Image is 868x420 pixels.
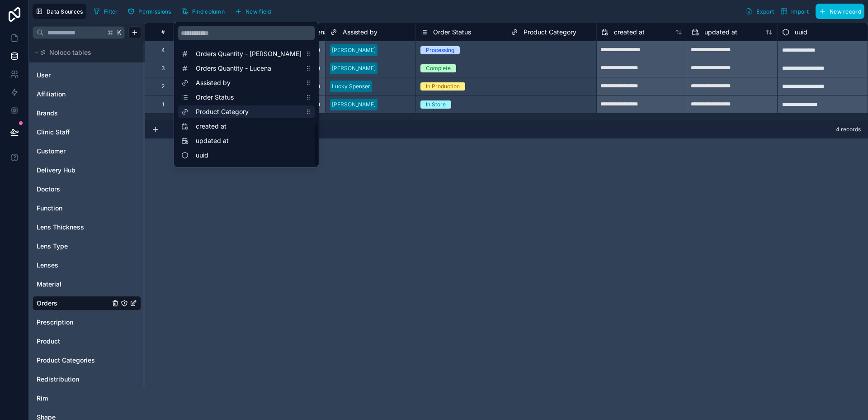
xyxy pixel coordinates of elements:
span: Find column [192,8,225,15]
span: Orders [37,299,57,308]
span: Order Status [196,93,302,102]
a: Permissions [124,5,178,18]
a: Doctors [37,185,110,194]
div: Complete [426,64,451,72]
span: created at [614,28,645,37]
span: Lens Type [37,242,68,251]
button: New record [816,4,864,19]
a: Function [37,204,110,213]
span: Product Category [524,28,576,37]
div: Customer [33,144,141,158]
div: Clinic Staff [33,125,141,139]
button: Filter [90,5,121,18]
a: Prescription [37,318,110,327]
a: Customer [37,147,110,156]
span: New field [245,8,271,15]
a: User [37,71,110,80]
span: 4 records [836,126,861,133]
div: Rim [33,391,141,406]
a: Rim [37,394,110,403]
a: Lens Type [37,242,110,251]
span: Function [37,204,62,213]
a: Brands [37,109,110,118]
div: # [152,29,174,35]
span: uuid [795,28,807,37]
div: Prescription [33,315,141,329]
button: New field [231,5,274,18]
a: Lens Thickness [37,223,110,232]
div: Lens Type [33,239,141,253]
span: Clinic Staff [37,128,70,137]
div: [PERSON_NAME] [332,46,376,54]
div: Lens Thickness [33,220,141,234]
span: Delivery Hub [37,166,75,175]
button: Find column [178,5,228,18]
a: Clinic Staff [37,128,110,137]
a: Redistribution [37,375,110,384]
span: Brands [37,109,58,118]
span: uuid [196,151,302,160]
div: Product Categories [33,353,141,367]
div: 4 [161,47,165,54]
div: 2 [161,83,165,90]
span: Orders Quantity - Lucena [196,64,302,73]
span: Product [37,337,60,346]
button: Data Sources [33,4,86,19]
span: Import [791,8,809,15]
div: Orders [33,296,141,310]
button: Export [742,4,777,19]
div: Function [33,201,141,215]
span: Prescription [37,318,73,327]
a: Material [37,280,110,289]
span: K [116,29,123,36]
span: Export [756,8,774,15]
button: Permissions [124,5,174,18]
span: Permissions [138,8,171,15]
span: Orders Quantity - [PERSON_NAME] [196,49,302,58]
span: Assisted by [196,78,302,87]
a: New record [812,4,864,19]
span: Filter [104,8,118,15]
div: Processing [426,46,454,54]
button: Import [777,4,812,19]
a: Product [37,337,110,346]
span: updated at [196,136,302,145]
span: Customer [37,147,66,156]
a: Lenses [37,261,110,270]
div: Material [33,277,141,291]
a: Delivery Hub [37,166,110,175]
span: New record [830,8,861,15]
div: 1 [162,101,164,108]
span: Data Sources [47,8,83,15]
div: scrollable content [174,22,319,167]
div: User [33,68,141,82]
span: Rim [37,394,48,403]
div: Lenses [33,258,141,272]
div: Lucky Spenser [332,82,370,91]
a: Orders [37,299,110,308]
div: Delivery Hub [33,163,141,177]
div: 3 [161,65,165,72]
div: In Production [426,82,460,91]
div: [PERSON_NAME] [332,100,376,109]
a: Affiliation [37,90,110,99]
div: [PERSON_NAME] [332,64,376,72]
div: Product [33,334,141,348]
span: Doctors [37,185,60,194]
span: Lens Thickness [37,223,84,232]
span: Order Status [433,28,471,37]
span: Assisted by [343,28,377,37]
div: Redistribution [33,372,141,387]
span: Redistribution [37,375,79,384]
span: created at [196,122,302,131]
span: Material [37,280,61,289]
a: Product Categories [37,356,110,365]
span: updated at [704,28,737,37]
span: Noloco tables [49,48,91,57]
span: User [37,71,51,80]
div: Affiliation [33,87,141,101]
button: Noloco tables [33,46,136,59]
div: Brands [33,106,141,120]
span: Product Categories [37,356,95,365]
div: Doctors [33,182,141,196]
